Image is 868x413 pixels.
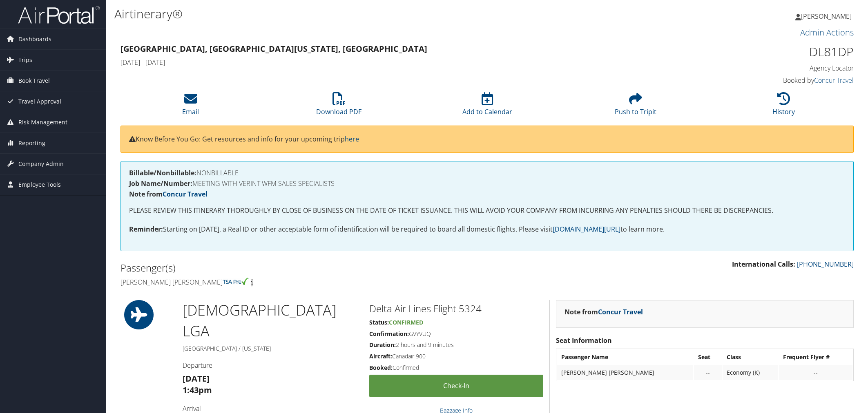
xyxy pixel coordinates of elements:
div: -- [783,369,848,376]
strong: 1:43pm [183,384,212,395]
th: Passenger Name [557,350,694,364]
td: Economy (K) [723,365,778,380]
span: Employee Tools [18,174,61,195]
span: Reporting [18,133,45,153]
strong: [DATE] [183,373,210,384]
a: Concur Travel [163,190,208,199]
img: airportal-logo.png [18,5,100,24]
strong: [GEOGRAPHIC_DATA], [GEOGRAPHIC_DATA] [US_STATE], [GEOGRAPHIC_DATA] [120,43,427,54]
strong: Aircraft: [369,352,392,360]
p: Starting on [DATE], a Real ID or other acceptable form of identification will be required to boar... [129,224,845,235]
span: Book Travel [18,71,50,91]
a: Download PDF [316,97,361,116]
th: Class [723,350,778,364]
h1: DL81DP [680,43,854,60]
strong: Note from [565,307,643,316]
span: Trips [18,50,32,70]
a: Concur Travel [598,307,643,316]
h4: [DATE] - [DATE] [120,58,667,67]
h4: Departure [183,361,357,370]
strong: Job Name/Number: [129,179,192,188]
img: tsa-precheck.png [223,278,249,285]
span: Confirmed [389,318,423,326]
span: [PERSON_NAME] [801,12,852,21]
th: Seat [694,350,721,364]
span: Risk Management [18,112,67,133]
strong: Booked: [369,364,393,371]
h5: GVYVUQ [369,330,543,338]
span: Dashboards [18,29,51,49]
span: Travel Approval [18,91,61,112]
h4: [PERSON_NAME] [PERSON_NAME] [120,278,481,287]
h2: Delta Air Lines Flight 5324 [369,302,543,316]
h4: MEETING WITH VERINT WFM SALES SPECIALISTS [129,180,845,187]
a: [PERSON_NAME] [795,4,860,29]
h5: [GEOGRAPHIC_DATA] / [US_STATE] [183,345,357,353]
h4: Booked by [680,76,854,85]
a: Check-in [369,375,543,397]
h1: [DEMOGRAPHIC_DATA] LGA [183,300,357,341]
div: -- [698,369,717,376]
a: [PHONE_NUMBER] [797,260,854,269]
a: Push to Tripit [615,97,656,116]
a: here [345,135,359,144]
h5: Confirmed [369,364,543,372]
a: Concur Travel [814,76,854,85]
h4: Agency Locator [680,64,854,73]
h4: NONBILLABLE [129,170,845,176]
a: Email [182,97,199,116]
h1: Airtinerary® [114,5,611,22]
p: PLEASE REVIEW THIS ITINERARY THOROUGHLY BY CLOSE OF BUSINESS ON THE DATE OF TICKET ISSUANCE. THIS... [129,205,845,216]
h2: Passenger(s) [120,261,481,275]
a: History [772,97,795,116]
h5: 2 hours and 9 minutes [369,341,543,349]
strong: Note from [129,190,208,199]
strong: Confirmation: [369,330,409,338]
strong: Seat Information [556,336,612,345]
strong: Duration: [369,341,396,349]
p: Know Before You Go: Get resources and info for your upcoming trip [129,134,845,145]
th: Frequent Flyer # [779,350,852,364]
strong: Reminder: [129,225,163,234]
a: [DOMAIN_NAME][URL] [553,225,620,234]
strong: Status: [369,318,389,326]
strong: International Calls: [732,260,795,269]
span: Company Admin [18,154,64,174]
strong: Billable/Nonbillable: [129,168,196,177]
h4: Arrival [183,404,357,413]
a: Admin Actions [800,27,854,38]
td: [PERSON_NAME] [PERSON_NAME] [557,365,694,380]
a: Add to Calendar [462,97,512,116]
h5: Canadair 900 [369,352,543,360]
